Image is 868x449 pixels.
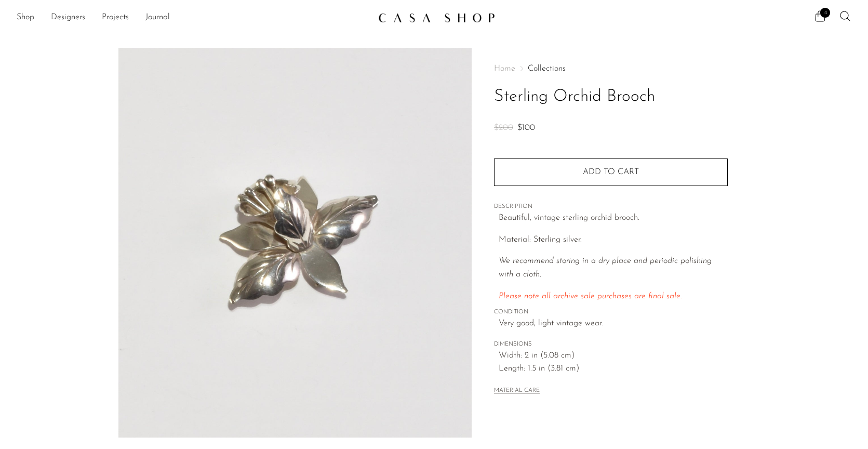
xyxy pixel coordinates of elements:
[499,233,728,247] p: Material: Sterling silver.
[51,11,85,24] a: Designers
[499,212,728,225] p: Beautiful, vintage sterling orchid brooch.
[17,11,34,24] a: Shop
[145,11,170,24] a: Journal
[820,8,830,18] span: 4
[494,202,728,212] span: DESCRIPTION
[517,124,535,132] span: $100
[499,292,682,300] span: Please note all archive sale purchases are final sale.
[494,308,728,317] span: CONDITION
[494,387,540,395] button: MATERIAL CARE
[17,9,370,27] nav: Desktop navigation
[118,48,472,438] img: Sterling Orchid Brooch
[17,9,370,27] ul: NEW HEADER MENU
[499,349,728,363] span: Width: 2 in (5.08 cm)
[499,362,728,376] span: Length: 1.5 in (3.81 cm)
[499,317,728,331] span: Very good; light vintage wear.
[494,340,728,349] span: DIMENSIONS
[102,11,129,24] a: Projects
[494,64,728,73] nav: Breadcrumbs
[499,257,712,279] i: We recommend storing in a dry place and periodic polishing with a cloth.
[528,64,566,73] a: Collections
[494,64,515,73] span: Home
[494,159,728,186] button: Add to cart
[583,168,639,176] span: Add to cart
[494,124,513,132] span: $200
[494,84,728,110] h1: Sterling Orchid Brooch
